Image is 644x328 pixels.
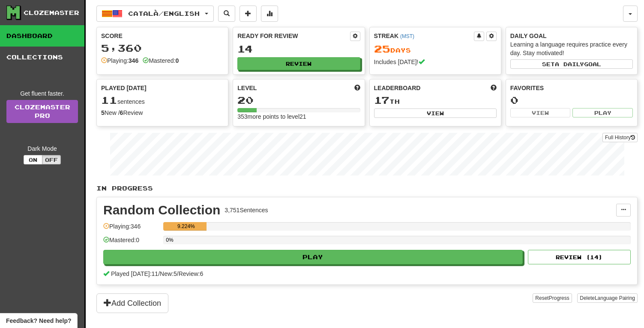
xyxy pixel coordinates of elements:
button: Play [572,108,633,117]
div: Includes [DATE]! [374,58,497,66]
strong: 346 [129,57,138,64]
div: th [374,95,497,106]
div: Mastered: [143,56,179,65]
div: Score [101,32,224,40]
button: Review [237,57,360,70]
span: 17 [374,94,389,106]
span: Review: 6 [179,270,204,277]
span: Played [DATE]: 11 [111,270,158,277]
button: Search sentences [218,6,235,22]
span: New: 5 [160,270,177,277]
div: Day s [374,44,497,55]
div: 14 [237,44,360,54]
div: Ready for Review [237,32,350,40]
button: DeleteLanguage Pairing [577,293,638,303]
div: 20 [237,95,360,105]
span: Language Pairing [595,295,635,301]
button: Català/English [96,6,214,22]
button: Add Collection [96,293,168,313]
div: Learning a language requires practice every day. Stay motivated! [510,40,633,57]
div: 353 more points to level 21 [237,112,360,121]
div: 5,360 [101,43,224,53]
button: On [24,155,42,164]
div: Playing: 346 [103,222,159,236]
button: View [374,108,497,118]
button: Review (14) [528,250,631,264]
span: Català / English [128,10,200,17]
button: ResetProgress [533,293,572,303]
span: Played [DATE] [101,84,147,92]
a: ClozemasterPro [6,100,78,123]
div: 3,751 Sentences [225,206,268,214]
button: Play [103,250,523,264]
strong: 6 [120,109,123,116]
span: a daily [555,61,584,67]
span: Progress [549,295,569,301]
div: Random Collection [103,204,220,217]
span: Leaderboard [374,84,421,92]
div: Daily Goal [510,32,633,40]
div: 9.224% [166,222,206,231]
div: sentences [101,95,224,106]
div: Dark Mode [6,144,78,153]
span: / [158,270,160,277]
span: Level [237,84,257,92]
div: 0 [510,95,633,105]
button: Off [42,155,61,164]
div: Favorites [510,84,633,92]
span: Score more points to level up [354,84,360,92]
div: Get fluent faster. [6,89,78,98]
button: Full History [602,133,638,142]
button: More stats [261,6,278,22]
span: Open feedback widget [6,316,71,325]
div: Playing: [101,56,138,65]
span: 25 [374,43,390,55]
div: Clozemaster [24,9,79,17]
a: (MST) [400,33,414,39]
div: Streak [374,32,474,40]
p: In Progress [96,184,638,193]
button: Add sentence to collection [240,6,257,22]
span: / [177,270,179,277]
span: 11 [101,94,117,106]
strong: 0 [175,57,179,64]
button: View [510,108,571,117]
strong: 5 [101,109,105,116]
div: New / Review [101,108,224,117]
span: This week in points, UTC [491,84,497,92]
button: Seta dailygoal [510,59,633,69]
div: Mastered: 0 [103,236,159,250]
